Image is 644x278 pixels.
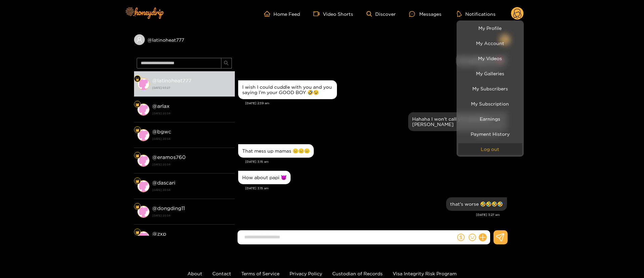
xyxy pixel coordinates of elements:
a: My Subscribers [458,83,522,94]
a: My Videos [458,52,522,64]
a: My Galleries [458,68,522,79]
button: Log out [458,143,522,155]
a: My Subscription [458,98,522,110]
a: My Profile [458,22,522,34]
a: My Account [458,37,522,49]
a: Earnings [458,113,522,125]
a: Payment History [458,128,522,140]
